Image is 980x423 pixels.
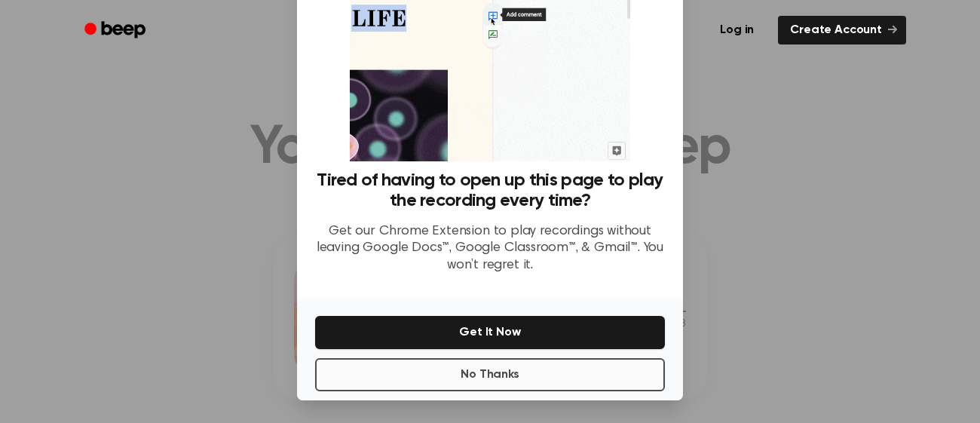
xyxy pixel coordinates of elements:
[74,16,159,45] a: Beep
[315,170,665,211] h3: Tired of having to open up this page to play the recording every time?
[778,16,906,44] a: Create Account
[705,13,769,48] a: Log in
[315,358,665,391] button: No Thanks
[315,223,665,274] p: Get our Chrome Extension to play recordings without leaving Google Docs™, Google Classroom™, & Gm...
[315,316,665,349] button: Get It Now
